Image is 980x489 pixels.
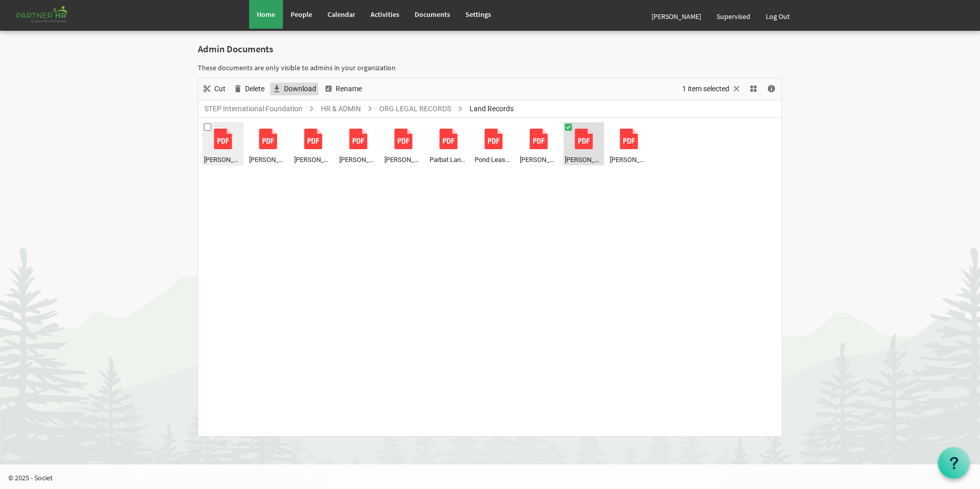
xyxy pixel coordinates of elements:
a: [PERSON_NAME] [644,2,709,31]
li: Pond Lease Agreement.pdf [473,122,514,166]
button: Cut [200,83,228,96]
p: These documents are only visible to admins in your organization [198,63,782,73]
div: Cut [198,78,229,100]
a: Supervised [709,2,758,31]
span: Supervised [717,12,750,21]
span: Rename [335,83,363,95]
div: Download [268,78,320,100]
a: HR & ADMIN [319,103,363,115]
span: Download [283,83,317,95]
a: Log Out [758,2,798,31]
span: Delete [244,83,266,95]
button: Details [765,83,779,96]
li: Bhabesh Nayek Land Patta.pdf [202,122,243,166]
a: ORG LEGAL RECORDS [377,103,453,115]
li: Ranjan Nayak 17dec.pdf [608,122,649,166]
li: Panalal Nayak.pdf [383,122,424,166]
li: Chunilal Land Patta.pdf [293,122,334,166]
span: [PERSON_NAME] Land Patta.pdf [249,154,287,165]
button: Delete [231,83,267,96]
span: [PERSON_NAME] 69 Dec..pdf [520,154,558,165]
div: Clear selection [679,78,745,100]
span: [PERSON_NAME] [DATE]pdf [610,154,648,165]
span: Documents [415,10,450,19]
span: Calendar [328,10,355,19]
span: [PERSON_NAME] Land Patta.pdf [294,154,332,165]
div: Delete [229,78,268,100]
div: Rename [320,78,365,100]
button: Selection [681,83,744,96]
div: Details [763,78,780,100]
span: People [291,10,312,19]
li: Rajesh Nayak 69 Dec..pdf [518,122,559,166]
span: [PERSON_NAME].pdf [384,154,422,165]
span: Home [257,10,275,19]
li: Rajesh Nayak Land Patta.pdf [563,122,604,166]
button: View dropdownbutton [747,83,760,96]
span: [PERSON_NAME] Land Patta.pdf [565,154,603,165]
li: Chandanlal Nayak Land Patta.pdf [248,122,289,166]
span: [PERSON_NAME] Land Patta.pdf [204,154,242,165]
span: Cut [213,83,227,95]
span: Activities [371,10,399,19]
p: © 2025 - Societ [8,473,980,483]
span: Land Records [467,103,516,115]
span: Settings [465,10,491,19]
a: STEP International Foundation [202,103,304,115]
span: 1 item selected [681,83,730,95]
li: Dinesh Nayak Land.pdf [338,122,379,166]
button: Rename [322,83,364,96]
span: Pond Lease Agreement.pdf [475,154,513,165]
h2: Admin Documents [198,44,782,55]
li: Parbat Land Patta.pdf [428,122,469,166]
div: View [745,78,763,100]
span: [PERSON_NAME] Land.pdf [339,154,377,165]
span: Parbat Land Patta.pdf [430,154,467,165]
button: Download [270,83,318,96]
